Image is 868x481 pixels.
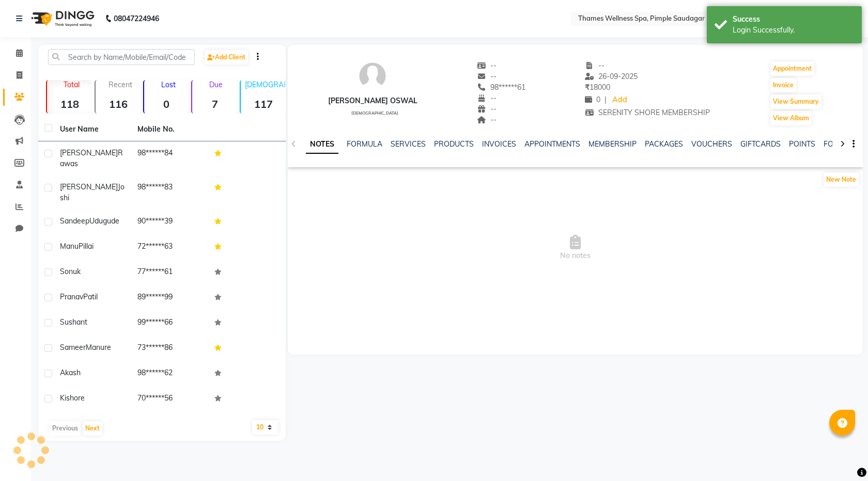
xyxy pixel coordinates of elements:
[148,80,190,89] p: Lost
[585,95,600,104] span: 0
[585,108,710,117] span: SERENITY SHORE MEMBERSHIP
[434,139,474,149] a: PRODUCTS
[48,49,195,65] input: Search by Name/Mobile/Email/Code
[691,139,732,149] a: VOUCHERS
[194,80,238,89] p: Due
[477,93,497,103] span: --
[357,60,388,91] img: avatar
[54,118,131,141] th: User Name
[477,61,497,70] span: --
[83,421,102,436] button: Next
[740,139,781,149] a: GIFTCARDS
[328,95,417,106] div: [PERSON_NAME] Oswal
[585,83,590,92] span: ₹
[60,267,77,276] span: Sonu
[824,139,849,149] a: FORMS
[83,292,98,301] span: Patil
[585,61,605,70] span: --
[605,94,607,105] span: |
[477,72,497,81] span: --
[60,216,89,226] span: Sandeep
[733,14,854,25] div: Success
[60,182,118,191] span: [PERSON_NAME]
[770,78,796,92] button: Invoice
[347,139,382,149] a: FORMULA
[770,94,822,109] button: View Summary
[241,98,286,110] strong: 117
[77,267,81,276] span: k
[192,98,238,110] strong: 7
[477,104,497,114] span: --
[100,80,141,89] p: Recent
[60,148,118,157] span: [PERSON_NAME]
[60,368,81,377] span: Akash
[245,80,286,89] p: [DEMOGRAPHIC_DATA]
[89,216,119,226] span: Udugude
[585,83,610,92] span: 18000
[288,196,863,299] span: No notes
[96,98,141,110] strong: 116
[26,4,97,33] img: logo
[114,4,159,33] b: 08047224946
[789,139,815,149] a: POINTS
[611,93,629,107] a: Add
[60,292,83,301] span: Pranav
[47,98,92,110] strong: 118
[824,172,859,187] button: New Note
[770,61,814,76] button: Appointment
[585,72,638,81] span: 26-09-2025
[306,135,338,154] a: NOTES
[144,98,190,110] strong: 0
[477,115,497,124] span: --
[60,343,86,352] span: Sameer
[60,242,79,251] span: Manu
[205,50,248,65] a: Add Client
[588,139,637,149] a: MEMBERSHIP
[351,110,398,116] span: [DEMOGRAPHIC_DATA]
[60,317,87,327] span: Sushant
[482,139,516,149] a: INVOICES
[60,393,85,403] span: Kishore
[391,139,426,149] a: SERVICES
[770,111,812,125] button: View Album
[51,80,92,89] p: Total
[131,118,209,141] th: Mobile No.
[733,25,854,36] div: Login Successfully.
[645,139,683,149] a: PACKAGES
[86,343,111,352] span: Manure
[524,139,580,149] a: APPOINTMENTS
[79,242,94,251] span: Pillai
